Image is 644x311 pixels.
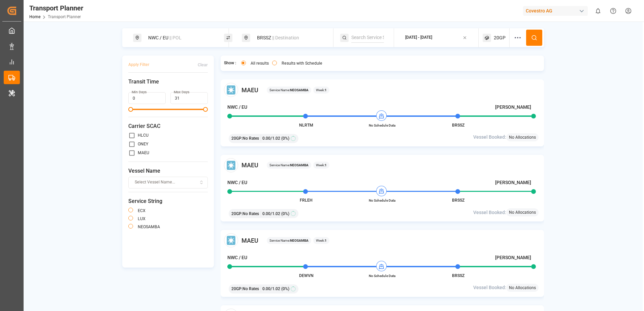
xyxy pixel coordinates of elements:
[203,107,208,112] span: Maximum
[174,90,189,95] label: Max Days
[325,163,327,167] b: 1
[452,198,464,203] span: BRSSZ
[364,123,401,128] span: No Schedule Data
[316,238,327,243] span: Week:
[299,273,314,278] span: DEWVN
[253,32,326,44] div: BRSSZ
[227,104,247,111] h4: NWC / EU
[138,151,149,155] label: MAEU
[473,134,506,141] span: Vessel Booked:
[452,273,464,278] span: BRSSZ
[224,83,238,97] img: Carrier
[364,273,401,278] span: No Schedule Data
[243,211,259,217] span: No Rates
[138,142,148,146] label: ONEY
[290,163,309,167] b: NEOSAMBA
[241,236,258,245] span: MAEU
[300,198,313,203] span: FRLEH
[224,60,236,66] span: Show :
[509,134,536,140] span: No Allocations
[231,286,243,292] span: 20GP :
[128,167,208,175] span: Vessel Name
[241,161,258,170] span: MAEU
[269,163,309,168] span: Service Name:
[325,88,327,92] b: 1
[29,3,83,13] div: Transport Planner
[398,31,475,44] button: [DATE] - [DATE]
[299,123,313,128] span: NLRTM
[269,88,309,93] span: Service Name:
[128,78,208,86] span: Transit Time
[224,158,238,172] img: Carrier
[290,239,309,242] b: NEOSAMBA
[269,238,309,243] span: Service Name:
[138,225,160,229] label: NEOSAMBA
[262,211,280,217] span: 0.00 / 1.02
[138,133,149,137] label: HLCU
[495,104,531,111] h4: [PERSON_NAME]
[198,59,208,71] button: Clear
[509,285,536,291] span: No Allocations
[316,88,327,93] span: Week:
[325,239,327,242] b: 1
[281,211,289,217] span: (0%)
[495,179,531,186] h4: [PERSON_NAME]
[231,211,243,217] span: 20GP :
[198,62,208,68] div: Clear
[281,286,289,292] span: (0%)
[473,209,506,216] span: Vessel Booked:
[272,35,299,40] span: || Destination
[169,35,182,40] span: || POL
[405,35,432,41] div: [DATE] - [DATE]
[144,32,217,44] div: NWC / EU
[351,33,384,43] input: Search Service String
[523,4,590,17] button: Covestro AG
[523,6,588,16] div: Covestro AG
[231,135,243,141] span: 20GP :
[128,122,208,130] span: Carrier SCAC
[452,123,464,128] span: BRSSZ
[590,3,606,19] button: show 0 new notifications
[29,14,40,19] a: Home
[473,284,506,291] span: Vessel Booked:
[509,209,536,215] span: No Allocations
[128,107,133,112] span: Minimum
[224,233,238,247] img: Carrier
[262,135,280,141] span: 0.00 / 1.02
[290,88,309,92] b: NEOSAMBA
[316,163,327,168] span: Week:
[281,135,289,141] span: (0%)
[495,254,531,261] h4: [PERSON_NAME]
[241,85,258,95] span: MAEU
[494,34,506,41] span: 20GP
[227,254,247,261] h4: NWC / EU
[606,3,621,19] button: Help Center
[364,198,401,203] span: No Schedule Data
[262,286,280,292] span: 0.00 / 1.02
[132,90,147,95] label: Min Days
[251,61,269,65] label: All results
[128,197,208,205] span: Service String
[282,61,322,65] label: Results with Schedule
[138,217,146,221] label: LUX
[243,286,259,292] span: No Rates
[227,179,247,186] h4: NWC / EU
[135,179,175,185] span: Select Vessel Name...
[138,209,146,213] label: ECX
[243,135,259,141] span: No Rates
